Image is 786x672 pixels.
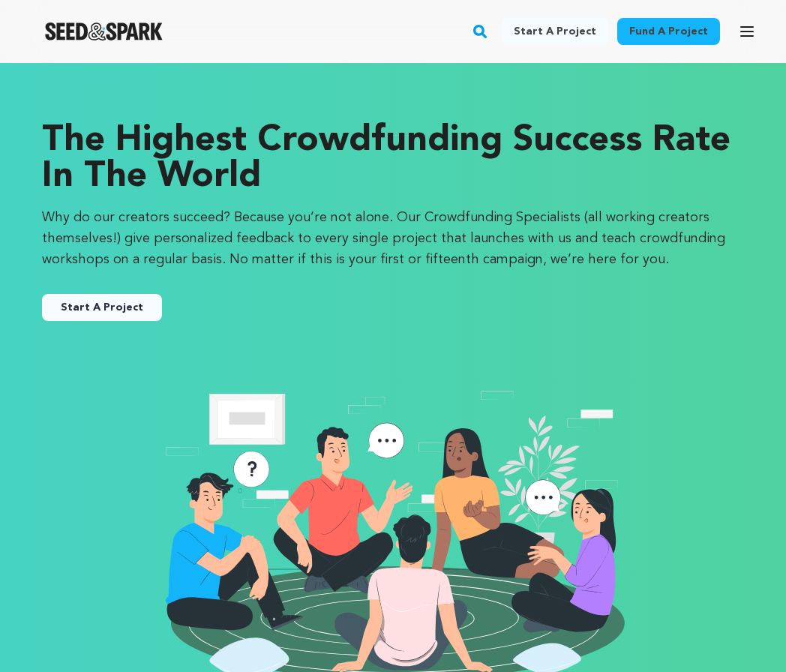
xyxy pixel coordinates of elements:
[42,123,744,195] p: The Highest Crowdfunding Success Rate in the World
[42,294,162,321] a: Start A Project
[45,22,163,40] a: Seed&Spark Homepage
[502,18,608,45] a: Start a project
[45,22,163,40] img: Seed&Spark Logo Dark Mode
[617,18,720,45] a: Fund a project
[42,207,744,270] p: Why do our creators succeed? Because you’re not alone. Our Crowdfunding Specialists (all working ...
